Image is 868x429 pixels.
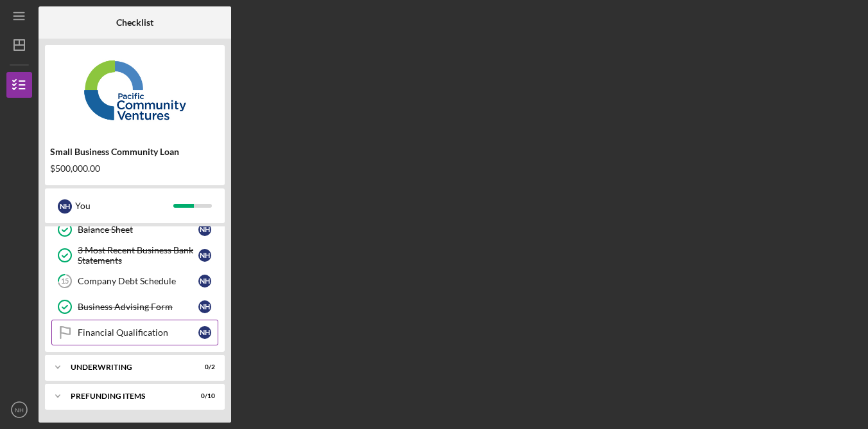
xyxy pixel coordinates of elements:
[58,199,72,214] div: N H
[15,406,24,414] text: NH
[51,268,218,294] a: 15Company Debt ScheduleNH
[51,320,218,345] a: Financial QualificationNH
[61,277,69,286] tspan: 15
[198,275,211,288] div: N H
[71,392,183,400] div: Prefunding Items
[78,224,198,235] div: Balance Sheet
[75,195,173,217] div: You
[78,276,198,286] div: Company Debt Schedule
[45,51,225,129] img: Product logo
[51,294,218,320] a: Business Advising FormNH
[51,217,218,242] a: Balance SheetNH
[50,163,220,174] div: $500,000.00
[6,397,32,423] button: NH
[192,392,215,400] div: 0 / 10
[51,242,218,268] a: 3 Most Recent Business Bank StatementsNH
[71,363,183,371] div: Underwriting
[78,302,198,312] div: Business Advising Form
[198,223,211,236] div: N H
[198,249,211,262] div: N H
[198,326,211,339] div: N H
[78,327,198,338] div: Financial Qualification
[116,17,153,28] b: Checklist
[192,363,215,371] div: 0 / 2
[198,300,211,313] div: N H
[78,245,198,266] div: 3 Most Recent Business Bank Statements
[50,147,220,157] div: Small Business Community Loan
